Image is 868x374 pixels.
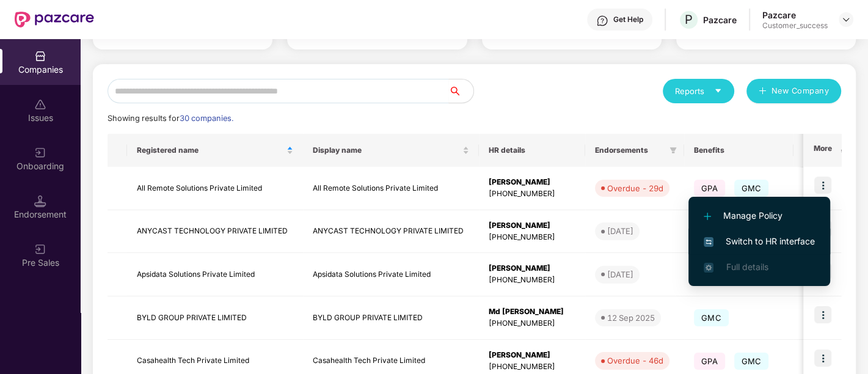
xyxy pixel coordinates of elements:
div: [DATE] [607,225,633,237]
span: GMC [694,309,729,326]
div: [PHONE_NUMBER] [489,232,575,243]
img: svg+xml;base64,PHN2ZyBpZD0iQ29tcGFuaWVzIiB4bWxucz0iaHR0cDovL3d3dy53My5vcmcvMjAwMC9zdmciIHdpZHRoPS... [34,50,46,62]
span: GMC [734,180,769,197]
img: icon [814,177,831,194]
th: Display name [303,134,479,167]
img: svg+xml;base64,PHN2ZyBpZD0iSXNzdWVzX2Rpc2FibGVkIiB4bWxucz0iaHR0cDovL3d3dy53My5vcmcvMjAwMC9zdmciIH... [34,98,46,111]
div: 12 Sep 2025 [607,312,655,324]
img: svg+xml;base64,PHN2ZyB3aWR0aD0iMTQuNSIgaGVpZ2h0PSIxNC41IiB2aWV3Qm94PSIwIDAgMTYgMTYiIGZpbGw9Im5vbm... [34,195,46,207]
span: Registered name [137,145,284,155]
div: Customer_success [762,21,828,31]
span: caret-down [714,87,722,95]
img: svg+xml;base64,PHN2ZyB4bWxucz0iaHR0cDovL3d3dy53My5vcmcvMjAwMC9zdmciIHdpZHRoPSIxNi4zNjMiIGhlaWdodD... [704,263,713,273]
span: filter [669,147,677,154]
div: [PERSON_NAME] [489,350,575,361]
span: Endorsements [595,145,665,155]
img: svg+xml;base64,PHN2ZyBpZD0iRHJvcGRvd24tMzJ4MzIiIHhtbG5zPSJodHRwOi8vd3d3LnczLm9yZy8yMDAwL3N2ZyIgd2... [841,15,851,24]
span: GPA [694,353,725,370]
img: icon [814,306,831,323]
span: GMC [734,353,769,370]
span: Display name [313,145,460,155]
div: Overdue - 46d [607,354,663,367]
div: Md [PERSON_NAME] [489,306,575,318]
span: Showing results for [108,114,233,123]
th: More [803,134,841,167]
span: search [448,86,473,96]
span: filter [667,143,679,158]
span: Switch to HR interface [704,235,815,248]
td: BYLD GROUP PRIVATE LIMITED [127,296,303,340]
div: [PHONE_NUMBER] [489,188,575,200]
span: Full details [726,262,768,272]
button: plusNew Company [746,79,841,103]
span: Manage Policy [704,209,815,222]
div: [PHONE_NUMBER] [489,274,575,286]
img: svg+xml;base64,PHN2ZyB4bWxucz0iaHR0cDovL3d3dy53My5vcmcvMjAwMC9zdmciIHdpZHRoPSIxMi4yMDEiIGhlaWdodD... [704,213,711,220]
img: svg+xml;base64,PHN2ZyB4bWxucz0iaHR0cDovL3d3dy53My5vcmcvMjAwMC9zdmciIHdpZHRoPSIxNiIgaGVpZ2h0PSIxNi... [704,237,713,247]
img: svg+xml;base64,PHN2ZyB3aWR0aD0iMjAiIGhlaWdodD0iMjAiIHZpZXdCb3g9IjAgMCAyMCAyMCIgZmlsbD0ibm9uZSIgeG... [34,147,46,159]
div: Overdue - 29d [607,182,663,194]
div: [DATE] [607,268,633,280]
img: New Pazcare Logo [15,12,94,28]
span: 30 companies. [180,114,233,123]
div: Pazcare [762,9,828,21]
div: [PERSON_NAME] [489,263,575,274]
td: BYLD GROUP PRIVATE LIMITED [303,296,479,340]
div: Get Help [613,15,643,24]
span: GPA [694,180,725,197]
div: [PERSON_NAME] [489,220,575,232]
td: Apsidata Solutions Private Limited [303,253,479,296]
img: svg+xml;base64,PHN2ZyB3aWR0aD0iMjAiIGhlaWdodD0iMjAiIHZpZXdCb3g9IjAgMCAyMCAyMCIgZmlsbD0ibm9uZSIgeG... [34,243,46,255]
span: New Company [771,85,830,97]
td: ANYCAST TECHNOLOGY PRIVATE LIMITED [303,210,479,254]
td: ANYCAST TECHNOLOGY PRIVATE LIMITED [127,210,303,254]
td: All Remote Solutions Private Limited [127,167,303,210]
td: Apsidata Solutions Private Limited [127,253,303,296]
td: All Remote Solutions Private Limited [303,167,479,210]
button: search [448,79,474,103]
span: P [685,12,693,27]
th: Benefits [684,134,793,167]
div: Reports [675,85,722,97]
div: [PERSON_NAME] [489,177,575,188]
span: plus [759,87,767,97]
div: [PHONE_NUMBER] [489,318,575,329]
th: HR details [479,134,585,167]
img: icon [814,350,831,367]
div: [PHONE_NUMBER] [489,361,575,373]
div: Pazcare [703,14,737,26]
img: svg+xml;base64,PHN2ZyBpZD0iSGVscC0zMngzMiIgeG1sbnM9Imh0dHA6Ly93d3cudzMub3JnLzIwMDAvc3ZnIiB3aWR0aD... [596,15,608,27]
